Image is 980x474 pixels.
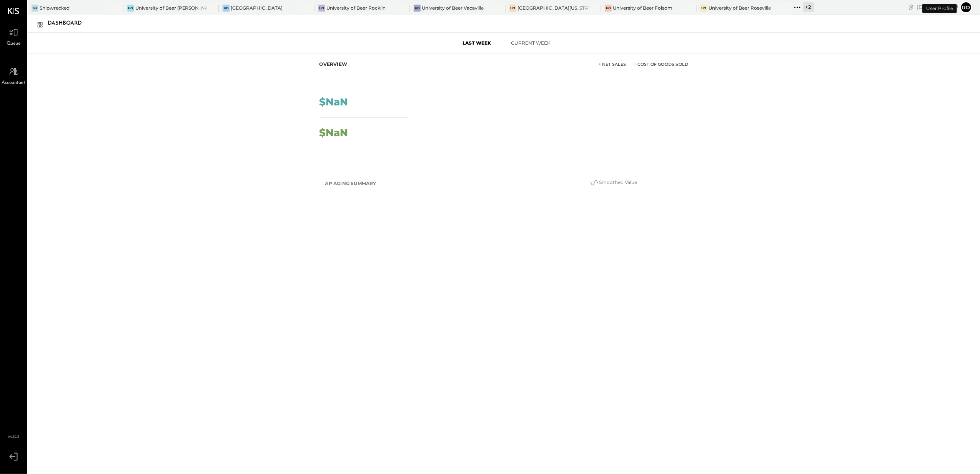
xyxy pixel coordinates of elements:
div: Overview [319,61,348,67]
div: Uo [700,5,707,12]
h2: AP Aging Summary [325,177,376,190]
div: User Profile [922,4,957,13]
div: University of Beer Folsom [613,5,672,11]
div: Dashboard [48,17,90,30]
div: [DATE] [917,3,958,11]
span: Accountant [2,80,25,87]
div: [GEOGRAPHIC_DATA][US_STATE] [517,5,590,11]
div: Smoothed Value [537,178,690,187]
a: Accountant [0,64,27,87]
div: Shipwrecked [40,5,70,11]
div: Net Sales [599,61,626,67]
a: Queue [0,25,27,47]
div: Uo [605,5,612,12]
div: University of Beer Vacaville [422,5,484,11]
button: Last Week [450,37,504,49]
button: Current Week [504,37,558,49]
div: Uo [127,5,134,12]
div: Uo [223,5,230,12]
div: + 2 [803,2,814,12]
div: Uo [509,5,516,12]
div: Uo [414,5,421,12]
div: University of Beer Rocklin [326,5,386,11]
div: $NaN [319,97,348,107]
div: Sh [32,5,38,12]
div: Uo [318,5,325,12]
div: University of Beer [PERSON_NAME] [135,5,208,11]
div: Cost of Goods Sold [634,61,689,67]
div: University of Beer Roseville [709,5,771,11]
span: Queue [7,40,21,47]
div: [GEOGRAPHIC_DATA] [231,5,283,11]
div: $NaN [319,128,348,138]
div: copy link [907,3,915,11]
button: ro [960,1,972,13]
